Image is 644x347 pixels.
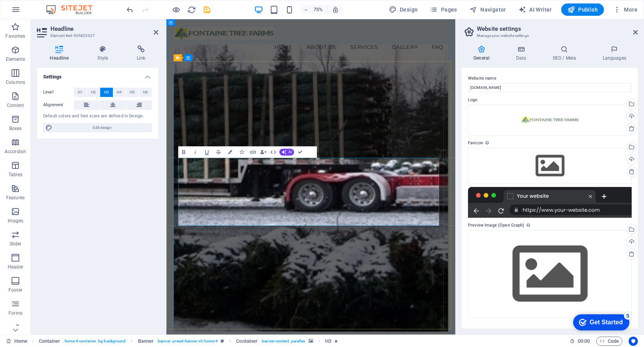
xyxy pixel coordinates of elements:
[43,123,152,132] button: Edit design
[9,125,22,132] p: Boxes
[63,337,126,346] span: . home-4-container .bg-background
[300,5,328,14] button: 75%
[386,3,421,16] button: Design
[518,6,552,13] span: AI Writer
[10,241,22,247] p: Slider
[8,172,22,178] p: Tables
[477,32,622,39] h3: Manage your website settings
[236,147,247,158] button: Icons
[7,102,24,108] p: Content
[39,337,338,346] nav: breadcrumb
[466,3,509,16] button: Navigator
[139,88,152,97] button: H6
[279,149,294,156] button: AI
[591,45,638,62] h4: Languages
[430,6,457,13] span: Pages
[178,147,190,158] button: Bold (Ctrl+B)
[8,287,22,293] p: Footer
[468,83,632,92] input: Name...
[596,337,622,346] button: Code
[468,105,632,135] div: top4-45-hDel_tILSnEhiGnyVSzizw.jpg
[126,88,139,97] button: H5
[6,195,25,201] p: Features
[6,79,25,85] p: Columns
[541,45,591,62] h4: SEO / Meta
[50,32,143,39] h3: Element #ed-905823027
[143,88,148,97] span: H6
[203,5,211,14] i: Save (Ctrl+S)
[477,25,638,32] h2: Website settings
[87,88,100,97] button: H2
[187,5,196,14] button: reload
[213,147,224,158] button: Strikethrough
[50,25,158,32] h2: Headline
[468,95,632,105] label: Logo
[583,338,584,344] span: :
[126,5,134,14] i: Undo: Change image (Ctrl+Z)
[561,3,604,16] button: Publish
[629,337,638,346] button: Usercentrics
[6,337,27,346] a: Click to cancel selection. Double-click to open Pages
[130,88,135,97] span: H5
[44,5,102,14] img: Editor Logo
[288,150,292,154] span: AI
[5,148,26,155] p: Accordion
[468,74,632,83] label: Website name
[504,45,541,62] h4: Data
[78,88,83,97] span: H1
[578,337,590,346] span: 00 00
[8,310,22,316] p: Forms
[85,45,124,62] h4: Style
[261,337,305,346] span: . banner-content .parallax
[37,45,85,62] h4: Headline
[325,337,331,346] span: Click to select. Double-click to edit
[236,337,258,346] span: Click to select. Double-click to edit
[43,113,152,120] div: Default colors and font sizes are defined in Design.
[8,218,23,224] p: Images
[468,148,632,184] div: Select files from the file manager, stock photos, or upload file(s)
[610,3,641,16] button: More
[57,2,65,9] div: 5
[39,337,60,346] span: Click to select. Double-click to edit
[5,33,25,39] p: Favorites
[190,147,201,158] button: Italic (Ctrl+I)
[389,6,418,13] span: Design
[468,221,632,230] label: Preview Image (Open Graph)
[6,4,62,20] div: Get Started 5 items remaining, 0% complete
[104,88,109,97] span: H3
[462,45,504,62] h4: General
[312,5,324,14] h6: 75%
[221,339,224,343] i: This element is a customizable preset
[268,147,279,158] button: HTML
[470,6,506,13] span: Navigator
[202,5,211,14] button: save
[309,339,313,343] i: This element contains a background
[570,337,590,346] h6: Session time
[124,45,158,62] h4: Link
[600,337,619,346] span: Code
[157,337,218,346] span: . banner .preset-banner-v3-home-4
[201,147,213,158] button: Underline (Ctrl+U)
[100,88,113,97] button: H3
[43,100,74,110] label: Alignment
[248,147,259,158] button: Link
[43,88,74,97] label: Level
[225,147,236,158] button: Colors
[138,337,154,346] span: Click to select. Double-click to edit
[91,88,96,97] span: H2
[613,6,637,13] span: More
[37,68,158,82] h4: Settings
[427,3,460,16] button: Pages
[55,123,150,132] span: Edit design
[295,147,306,158] button: Confirm (Ctrl+⏎)
[334,339,338,343] i: Element contains an animation
[567,6,598,13] span: Publish
[468,230,632,318] div: Select files from the file manager, stock photos, or upload file(s)
[468,138,632,148] label: Favicon
[117,88,122,97] span: H4
[259,147,267,158] button: Data Bindings
[515,3,555,16] button: AI Writer
[6,56,25,62] p: Elements
[8,264,23,270] p: Header
[113,88,126,97] button: H4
